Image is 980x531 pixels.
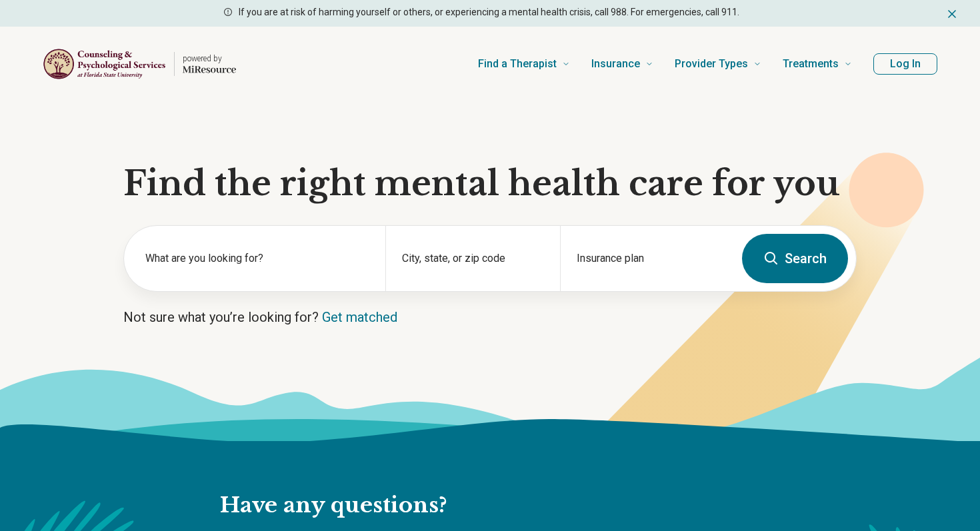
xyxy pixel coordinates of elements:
[145,251,369,266] label: What are you looking for?
[742,234,848,283] button: Search
[478,55,557,73] span: Find a Therapist
[783,37,852,91] a: Treatments
[123,164,857,204] h1: Find the right mental health care for you
[239,5,739,19] p: If you are at risk of harming yourself or others, or experiencing a mental health crisis, call 98...
[183,53,236,64] p: powered by
[675,37,761,91] a: Provider Types
[123,308,857,326] p: Not sure what you’re looking for?
[322,309,397,325] a: Get matched
[43,43,236,85] a: Home page
[591,37,653,91] a: Insurance
[783,55,839,73] span: Treatments
[675,55,748,73] span: Provider Types
[220,492,729,520] h2: Have any questions?
[478,37,570,91] a: Find a Therapist
[591,55,640,73] span: Insurance
[945,5,959,21] button: Dismiss
[873,53,937,75] button: Log In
